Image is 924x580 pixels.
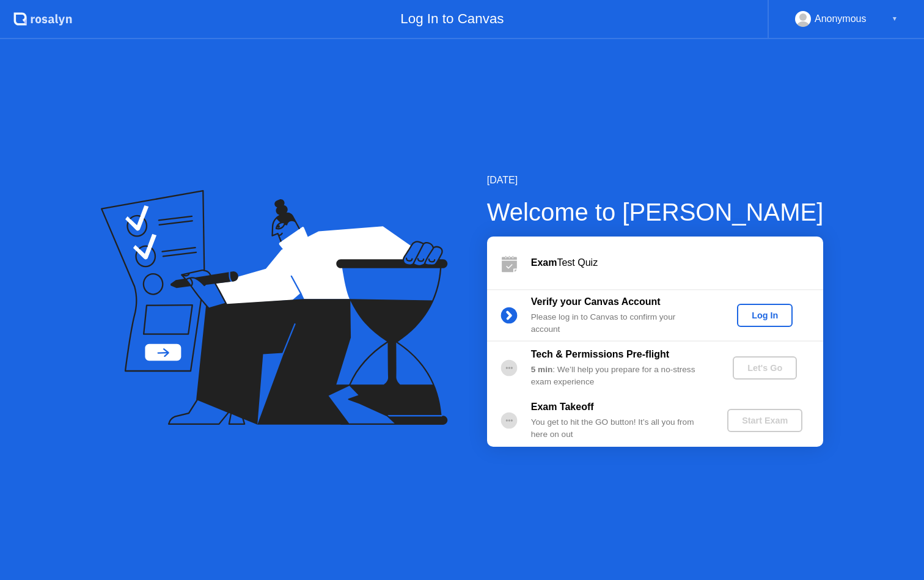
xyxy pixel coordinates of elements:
[738,363,792,373] div: Let's Go
[727,409,802,432] button: Start Exam
[531,255,823,270] div: Test Quiz
[732,416,798,425] div: Start Exam
[892,11,898,27] div: ▼
[531,364,707,389] div: : We’ll help you prepare for a no-stress exam experience
[742,310,788,320] div: Log In
[531,402,594,412] b: Exam Takeoff
[531,349,669,359] b: Tech & Permissions Pre-flight
[531,296,661,307] b: Verify your Canvas Account
[531,365,553,374] b: 5 min
[531,311,707,336] div: Please log in to Canvas to confirm your account
[531,257,557,268] b: Exam
[815,11,867,27] div: Anonymous
[487,194,824,230] div: Welcome to [PERSON_NAME]
[487,173,824,188] div: [DATE]
[531,416,707,441] div: You get to hit the GO button! It’s all you from here on out
[733,356,797,380] button: Let's Go
[737,304,793,327] button: Log In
